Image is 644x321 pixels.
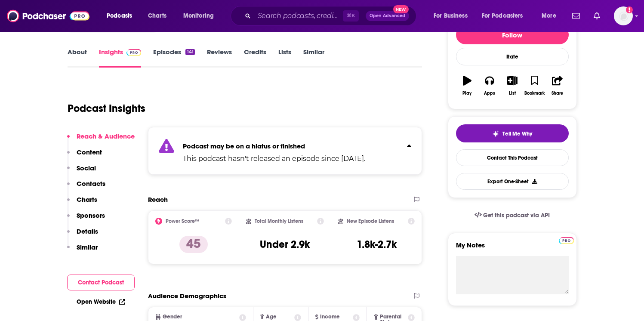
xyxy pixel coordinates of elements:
svg: Email not verified [626,6,633,13]
button: open menu [536,9,567,23]
div: Rate [456,48,569,65]
a: Charts [142,9,172,23]
span: New [393,5,409,13]
p: Sponsors [77,211,105,219]
span: Income [320,314,340,320]
p: Similar [77,243,98,251]
div: 141 [185,49,194,55]
div: Apps [484,91,495,96]
a: Reviews [207,48,232,68]
div: List [509,91,516,96]
h2: Total Monthly Listens [255,218,303,224]
h2: New Episode Listens [347,218,394,224]
img: Podchaser Pro [126,49,142,56]
img: Podchaser - Follow, Share and Rate Podcasts [7,8,89,24]
button: Share [546,70,568,101]
a: About [68,48,87,68]
button: Contacts [67,179,105,195]
a: Lists [278,48,291,68]
button: Apps [478,70,501,101]
input: Search podcasts, credits, & more... [254,9,343,23]
a: Episodes141 [153,48,194,68]
label: My Notes [456,241,569,256]
h2: Audience Demographics [148,292,226,300]
button: Bookmark [524,70,546,101]
img: Podchaser Pro [559,237,574,244]
div: Share [552,91,563,96]
button: Charts [67,195,97,211]
p: Social [77,164,96,172]
a: Contact This Podcast [456,149,569,166]
button: open menu [177,9,225,23]
span: Logged in as EllaRoseMurphy [614,6,633,25]
span: Open Advanced [370,14,405,18]
span: Age [266,314,277,320]
p: This podcast hasn't released an episode since [DATE]. [183,154,365,164]
span: Podcasts [107,10,132,22]
section: Click to expand status details [148,127,422,175]
p: Details [77,227,98,235]
button: Export One-Sheet [456,173,569,190]
strong: Podcast may be on a hiatus or finished [183,142,305,150]
button: Play [456,70,478,101]
div: Bookmark [524,91,545,96]
button: Sponsors [67,211,105,227]
a: Show notifications dropdown [590,9,604,23]
span: ⌘ K [343,10,359,22]
p: 45 [179,236,208,253]
a: InsightsPodchaser Pro [99,48,142,68]
img: User Profile [614,6,633,25]
span: More [542,10,556,22]
button: open menu [476,9,536,23]
span: For Business [434,10,468,22]
div: Play [462,91,471,96]
h2: Power Score™ [166,218,199,224]
button: Content [67,148,102,164]
button: Show profile menu [614,6,633,25]
span: Charts [148,10,166,22]
a: Similar [303,48,324,68]
button: open menu [428,9,478,23]
button: Follow [456,25,569,44]
h3: Under 2.9k [260,238,310,251]
button: Social [67,164,96,180]
span: Get this podcast via API [483,212,550,219]
button: Similar [67,243,98,259]
span: Gender [163,314,182,320]
p: Content [77,148,102,156]
button: Reach & Audience [67,132,135,148]
button: Details [67,227,98,243]
a: Show notifications dropdown [569,9,583,23]
p: Contacts [77,179,105,188]
a: Open Website [77,298,125,306]
p: Reach & Audience [77,132,135,140]
h2: Reach [148,195,168,204]
button: tell me why sparkleTell Me Why [456,124,569,142]
button: Contact Podcast [67,275,135,290]
a: Pro website [559,236,574,244]
a: Credits [244,48,266,68]
span: For Podcasters [482,10,523,22]
span: Monitoring [183,10,214,22]
a: Get this podcast via API [468,205,557,226]
button: Open AdvancedNew [366,11,409,21]
h3: 1.8k-2.7k [357,238,397,251]
button: open menu [101,9,143,23]
button: List [501,70,523,101]
div: Search podcasts, credits, & more... [239,6,425,26]
img: tell me why sparkle [492,130,499,137]
h1: Podcast Insights [68,102,145,115]
span: Tell Me Why [502,130,532,137]
p: Charts [77,195,97,204]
